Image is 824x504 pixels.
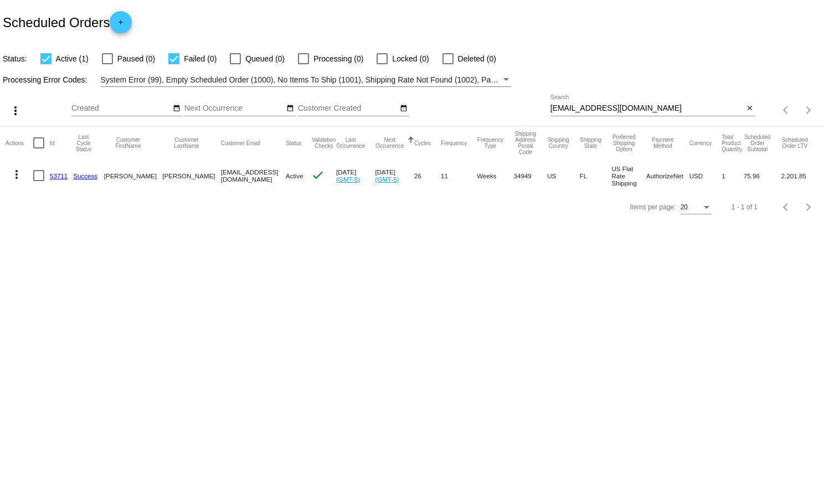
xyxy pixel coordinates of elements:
a: (GMT-5) [375,176,399,183]
span: Active (1) [56,52,89,65]
mat-cell: 2,201.85 [781,160,818,192]
button: Change sorting for FrequencyType [477,137,503,149]
span: Failed (0) [184,52,217,65]
mat-cell: Weeks [477,160,513,192]
button: Change sorting for NextOccurrenceUtc [375,137,405,149]
mat-icon: date_range [400,104,408,113]
input: Search [550,104,744,113]
mat-cell: 1 [722,160,744,192]
span: Processing Error Codes: [3,75,87,84]
span: Queued (0) [245,52,285,65]
button: Change sorting for PreferredShippingOption [611,134,636,152]
mat-icon: more_vert [9,104,22,117]
mat-cell: US [547,160,579,192]
mat-cell: 34949 [514,160,548,192]
button: Change sorting for ShippingCountry [547,137,569,149]
input: Created [71,104,171,113]
mat-cell: [DATE] [375,160,415,192]
button: Next page [797,196,820,218]
mat-cell: [PERSON_NAME] [162,160,221,192]
button: Change sorting for CustomerEmail [221,140,260,146]
span: Deleted (0) [458,52,496,65]
button: Clear [744,103,755,115]
mat-select: Items per page: [681,204,712,212]
mat-cell: 11 [441,160,477,192]
button: Change sorting for Cycles [414,140,431,146]
div: Items per page: [630,203,676,211]
mat-header-cell: Validation Checks [311,126,336,160]
input: Next Occurrence [184,104,284,113]
input: Customer Created [298,104,398,113]
mat-icon: date_range [173,104,181,113]
mat-cell: 26 [414,160,441,192]
button: Next page [797,99,820,121]
button: Change sorting for LastProcessingCycleId [73,134,94,152]
button: Change sorting for CustomerFirstName [104,137,153,149]
mat-cell: [EMAIL_ADDRESS][DOMAIN_NAME] [221,160,286,192]
button: Change sorting for LifetimeValue [781,137,808,149]
button: Change sorting for ShippingState [580,137,602,149]
button: Previous page [775,196,797,218]
span: 20 [681,203,688,211]
mat-header-cell: Total Product Quantity [722,126,744,160]
mat-cell: FL [580,160,612,192]
mat-icon: close [746,104,754,113]
a: Success [73,172,97,179]
button: Change sorting for Status [286,140,301,146]
mat-cell: [DATE] [336,160,375,192]
mat-header-cell: Actions [6,126,33,160]
span: Processing (0) [313,52,363,65]
mat-icon: date_range [286,104,294,113]
button: Previous page [775,99,797,121]
h2: Scheduled Orders [3,11,132,33]
a: 53711 [50,172,68,179]
mat-cell: AuthorizeNet [646,160,689,192]
mat-icon: add [114,18,127,32]
mat-cell: [PERSON_NAME] [104,160,163,192]
mat-icon: check [311,168,325,182]
mat-cell: 75.96 [744,160,781,192]
button: Change sorting for CurrencyIso [689,140,712,146]
button: Change sorting for Id [50,140,54,146]
button: Change sorting for LastOccurrenceUtc [336,137,365,149]
button: Change sorting for CustomerLastName [162,137,211,149]
button: Change sorting for PaymentMethod.Type [646,137,679,149]
button: Change sorting for Subtotal [744,134,771,152]
span: Paused (0) [117,52,155,65]
button: Change sorting for ShippingPostcode [514,131,538,155]
div: 1 - 1 of 1 [732,203,758,211]
a: (GMT-5) [336,176,360,183]
mat-cell: USD [689,160,722,192]
span: Active [286,172,303,179]
button: Change sorting for Frequency [441,140,467,146]
mat-cell: US Flat Rate Shipping [611,160,646,192]
mat-icon: more_vert [10,168,23,181]
span: Status: [3,54,27,63]
span: Locked (0) [392,52,429,65]
mat-select: Filter by Processing Error Codes [101,73,512,87]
